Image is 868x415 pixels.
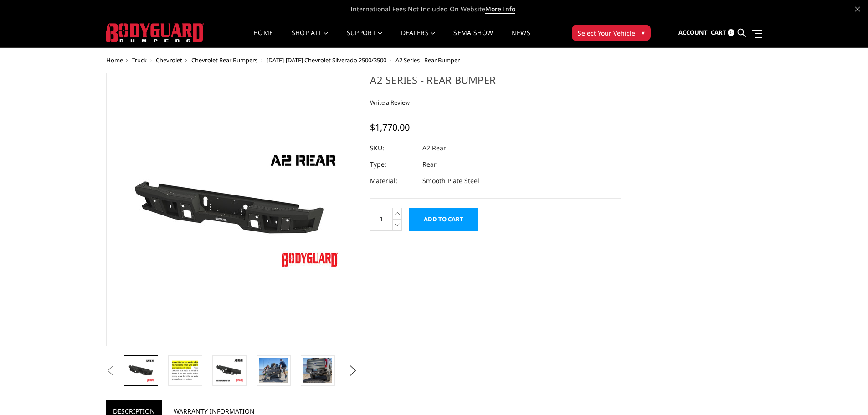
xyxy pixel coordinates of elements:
[267,56,386,64] a: [DATE]-[DATE] Chevrolet Silverado 2500/3500
[118,146,345,274] img: A2 Series - Rear Bumper
[104,364,118,378] button: Previous
[346,364,360,378] button: Next
[253,30,273,47] a: Home
[370,73,621,93] h1: A2 Series - Rear Bumper
[711,28,726,36] span: Cart
[642,28,645,37] span: ▾
[370,140,416,156] dt: SKU:
[678,28,708,36] span: Account
[370,121,410,133] span: $1,770.00
[171,358,200,383] img: A2 Series - Rear Bumper
[453,30,493,47] a: SEMA Show
[578,28,635,38] span: Select Your Vehicle
[132,56,147,64] a: Truck
[678,20,708,45] a: Account
[422,156,437,173] dd: Rear
[292,30,329,47] a: shop all
[711,20,734,45] a: Cart 0
[347,30,383,47] a: Support
[303,358,332,383] img: A2 Series - Rear Bumper
[370,173,416,189] dt: Material:
[106,23,204,42] img: BODYGUARD BUMPERS
[395,56,460,64] span: A2 Series - Rear Bumper
[401,30,436,47] a: Dealers
[511,30,530,47] a: News
[106,73,358,346] a: A2 Series - Rear Bumper
[156,56,182,64] a: Chevrolet
[728,29,734,36] span: 0
[409,208,478,231] input: Add to Cart
[259,358,288,383] img: A2 Series - Rear Bumper
[106,56,123,64] a: Home
[127,358,155,383] img: A2 Series - Rear Bumper
[215,358,244,383] img: A2 Series - Rear Bumper
[422,140,446,156] dd: A2 Rear
[572,25,651,41] button: Select Your Vehicle
[485,5,515,14] a: More Info
[422,173,479,189] dd: Smooth Plate Steel
[191,56,257,64] a: Chevrolet Rear Bumpers
[370,156,416,173] dt: Type:
[370,98,410,107] a: Write a Review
